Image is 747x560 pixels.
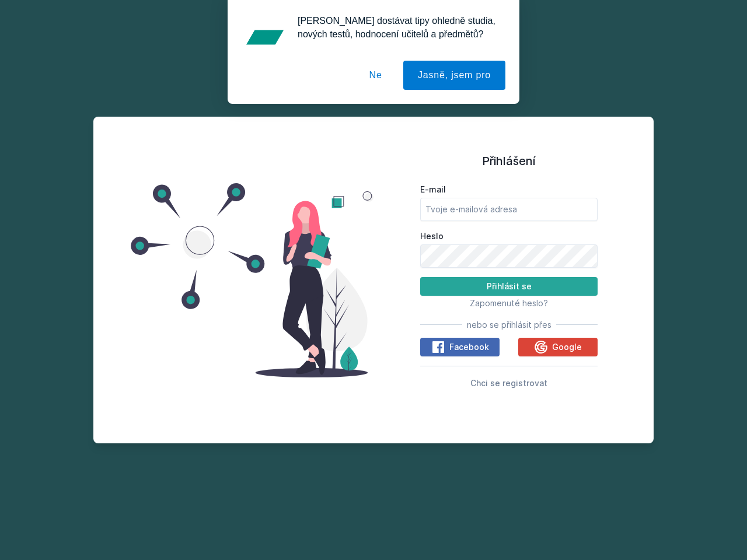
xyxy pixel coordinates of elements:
[420,338,500,356] button: Facebook
[420,198,598,221] input: Tvoje e-mailová adresa
[288,14,505,41] div: [PERSON_NAME] dostávat tipy ohledně studia, nových testů, hodnocení učitelů a předmětů?
[470,378,547,388] span: Chci se registrovat
[355,61,397,90] button: Ne
[449,341,489,353] span: Facebook
[518,338,598,356] button: Google
[467,319,551,331] span: nebo se přihlásit přes
[420,230,598,242] label: Heslo
[403,61,505,90] button: Jasně, jsem pro
[420,277,598,296] button: Přihlásit se
[420,152,598,170] h1: Přihlášení
[420,184,598,195] label: E-mail
[470,298,548,308] span: Zapomenuté heslo?
[470,376,547,390] button: Chci se registrovat
[552,341,582,353] span: Google
[242,14,288,61] img: notification icon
